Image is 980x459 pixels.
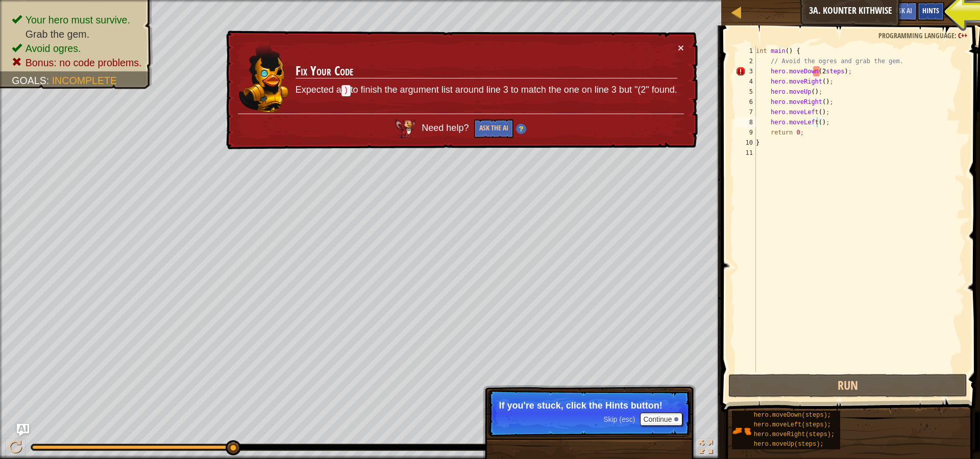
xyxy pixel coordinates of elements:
span: : [46,75,52,86]
img: Hint [516,124,526,134]
button: Ctrl + P: Play [5,438,26,459]
button: Show game menu [949,2,975,26]
span: hero.moveDown(steps); [754,412,831,419]
p: Expected a to finish the argument list around line 3 to match the one on line 3 but "(2" found. [296,84,677,97]
span: : [954,31,958,40]
div: 8 [736,117,756,127]
span: C++ [958,31,967,40]
li: Bonus: no code problems. [12,56,142,70]
code: ) [341,85,351,96]
div: 9 [736,127,756,138]
span: Avoid ogres. [26,43,81,54]
li: Your hero must survive. [12,13,142,27]
span: Incomplete [52,75,117,86]
img: portrait.png [732,421,751,441]
button: Toggle fullscreen [696,438,716,459]
button: × [678,42,684,53]
p: If you're stuck, click the Hints button! [499,400,680,411]
div: 2 [736,56,756,66]
span: Skip (esc) [603,415,635,423]
span: Bonus: no code problems. [26,57,142,68]
span: hero.moveLeft(steps); [754,421,831,428]
span: Grab the gem. [26,29,89,40]
span: Need help? [422,123,471,133]
img: duck_ritic.png [238,43,289,113]
div: 11 [736,148,756,158]
div: 5 [736,87,756,97]
button: Ask AI [17,424,29,436]
button: Ask the AI [474,119,513,138]
img: AI [395,119,415,138]
li: Avoid ogres. [12,41,142,56]
div: 3 [736,66,756,76]
div: 10 [736,138,756,148]
span: hero.moveUp(steps); [754,441,824,448]
div: 4 [736,76,756,87]
div: 7 [736,107,756,117]
span: Hints [922,6,939,15]
span: hero.moveRight(steps); [754,431,835,438]
button: Ask AI [890,2,917,21]
span: Goals [12,75,46,86]
li: Grab the gem. [12,27,142,41]
span: Programming language [878,31,954,40]
span: Your hero must survive. [26,14,130,25]
div: 6 [736,97,756,107]
h3: Fix Your Code [296,64,677,78]
button: Run [728,374,967,397]
div: 1 [736,46,756,56]
button: Continue [640,413,682,426]
span: Ask AI [895,6,912,15]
